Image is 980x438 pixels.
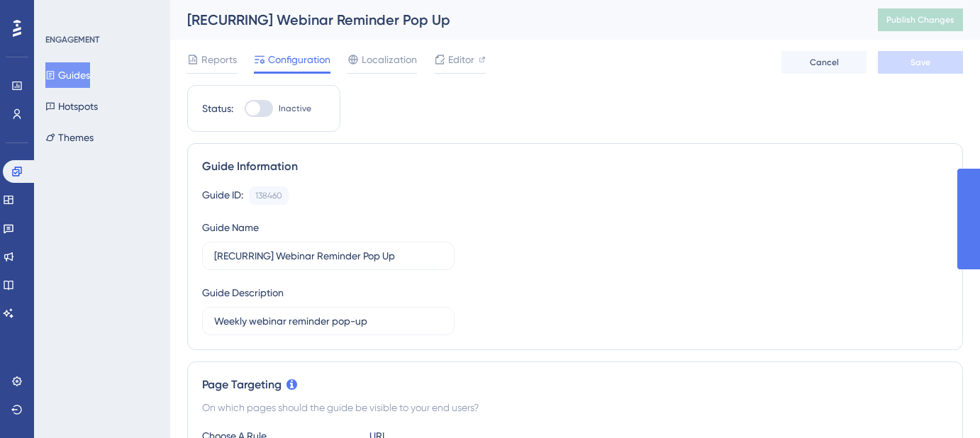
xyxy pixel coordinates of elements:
[202,186,243,205] div: Guide ID:
[187,10,842,30] div: [RECURRING] Webinar Reminder Pop Up
[202,399,948,416] div: On which pages should the guide be visible to your end users?
[201,51,237,68] span: Reports
[255,190,282,201] div: 138460
[920,382,963,425] iframe: UserGuiding AI Assistant Launcher
[781,51,867,74] button: Cancel
[911,57,930,68] span: Save
[45,94,98,119] button: Hotspots
[279,103,311,114] span: Inactive
[202,284,284,301] div: Guide Description
[202,100,233,117] div: Status:
[268,51,330,68] span: Configuration
[214,313,442,329] input: Type your Guide’s Description here
[45,62,90,88] button: Guides
[202,376,948,393] div: Page Targeting
[810,57,839,68] span: Cancel
[45,125,94,150] button: Themes
[214,248,442,264] input: Type your Guide’s Name here
[202,219,259,236] div: Guide Name
[45,34,99,45] div: ENGAGEMENT
[886,14,954,26] span: Publish Changes
[202,158,948,175] div: Guide Information
[362,51,417,68] span: Localization
[878,9,963,31] button: Publish Changes
[448,51,474,68] span: Editor
[878,51,963,74] button: Save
